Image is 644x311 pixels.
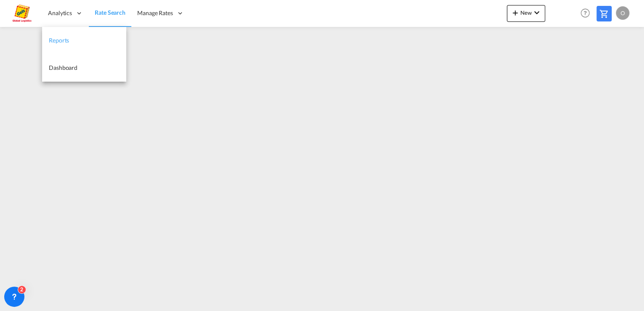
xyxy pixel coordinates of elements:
button: icon-plus 400-fgNewicon-chevron-down [507,5,545,22]
md-icon: icon-plus 400-fg [510,8,520,18]
a: Reports [42,27,126,54]
div: O [616,6,629,20]
span: Rate Search [95,9,125,16]
span: Dashboard [49,64,77,71]
span: Analytics [48,9,72,17]
span: Reports [49,37,69,44]
div: Help [578,6,596,21]
span: New [510,9,542,16]
md-icon: icon-chevron-down [532,8,542,18]
a: Dashboard [42,54,126,82]
span: Help [578,6,592,20]
img: a2a4a140666c11eeab5485e577415959.png [13,4,32,23]
span: Manage Rates [137,9,173,17]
